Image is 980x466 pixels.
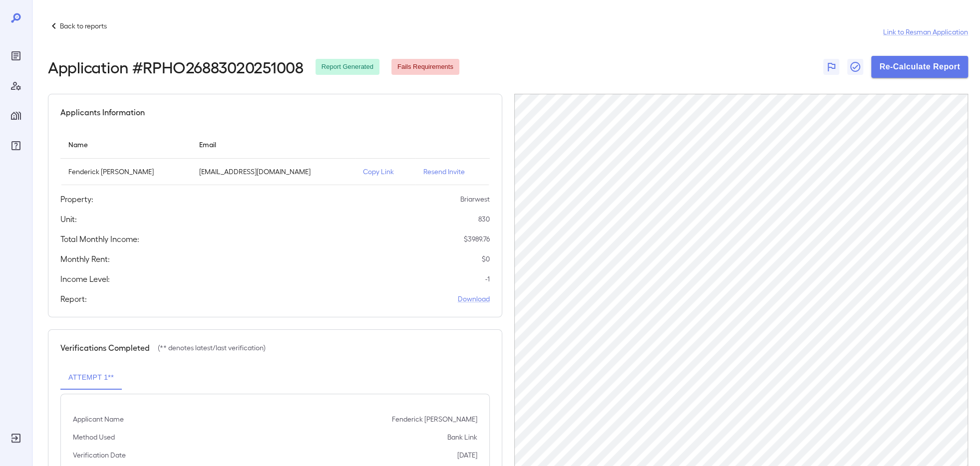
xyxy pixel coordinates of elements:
p: -1 [485,274,490,284]
h2: Application # RPHO26883020251008 [48,58,304,76]
p: Resend Invite [423,167,481,177]
p: Applicant Name [73,414,124,424]
p: Bank Link [447,432,477,442]
a: Download [458,294,490,304]
h5: Applicants Information [60,106,145,118]
div: Manage Users [8,78,24,94]
p: Fenderick [PERSON_NAME] [68,167,183,177]
button: Re-Calculate Report [871,56,968,78]
h5: Income Level: [60,273,110,285]
a: Link to Resman Application [883,27,968,37]
p: 830 [478,214,490,224]
h5: Property: [60,193,93,205]
p: $ 0 [482,254,490,264]
p: [EMAIL_ADDRESS][DOMAIN_NAME] [199,167,347,177]
button: Flag Report [823,59,839,75]
h5: Total Monthly Income: [60,233,139,245]
div: Manage Properties [8,108,24,124]
h5: Monthly Rent: [60,253,110,265]
table: simple table [60,130,490,185]
div: FAQ [8,138,24,154]
p: Copy Link [363,167,407,177]
p: Briarwest [460,194,490,204]
button: Close Report [847,59,863,75]
p: [DATE] [457,450,477,460]
h5: Verifications Completed [60,342,150,354]
th: Email [191,130,355,159]
h5: Unit: [60,213,77,225]
div: Log Out [8,430,24,446]
div: Reports [8,48,24,64]
p: Back to reports [60,21,107,31]
p: (** denotes latest/last verification) [158,343,266,353]
span: Fails Requirements [391,62,459,72]
button: Attempt 1** [60,366,122,390]
h5: Report: [60,293,87,305]
p: Verification Date [73,450,126,460]
th: Name [60,130,191,159]
p: Fenderick [PERSON_NAME] [392,414,477,424]
p: $ 3989.76 [464,234,490,244]
p: Method Used [73,432,115,442]
span: Report Generated [316,62,379,72]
